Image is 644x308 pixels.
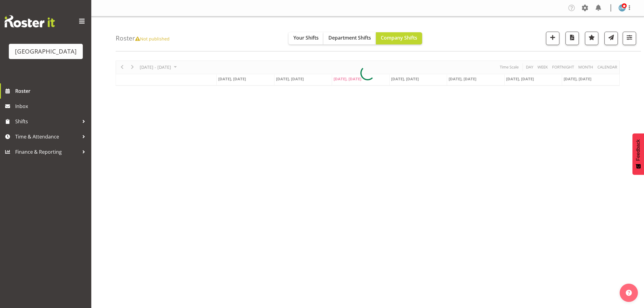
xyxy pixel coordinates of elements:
img: lesley-mckenzie127.jpg [618,4,626,12]
span: Department Shifts [328,34,371,41]
img: help-xxl-2.png [626,290,632,296]
span: Roster [15,86,88,96]
span: Feedback [635,139,641,161]
span: Company Shifts [381,34,417,41]
button: Add a new shift [546,32,559,45]
button: Filter Shifts [623,32,636,45]
button: Highlight an important date within the roster. [585,32,598,45]
button: Send a list of all shifts for the selected filtered period to all rostered employees. [604,32,618,45]
button: Feedback - Show survey [632,133,644,175]
button: Company Shifts [376,32,422,44]
span: Shifts [15,117,79,126]
span: Not published [135,36,170,42]
span: Finance & Reporting [15,147,79,156]
button: Department Shifts [324,32,376,44]
span: Inbox [15,102,88,111]
button: Your Shifts [289,32,324,44]
span: Your Shifts [293,34,319,41]
div: [GEOGRAPHIC_DATA] [15,47,77,56]
h4: Roster [116,35,170,42]
button: Download a PDF of the roster according to the set date range. [565,32,579,45]
span: Time & Attendance [15,132,79,141]
img: Rosterit website logo [5,15,55,27]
